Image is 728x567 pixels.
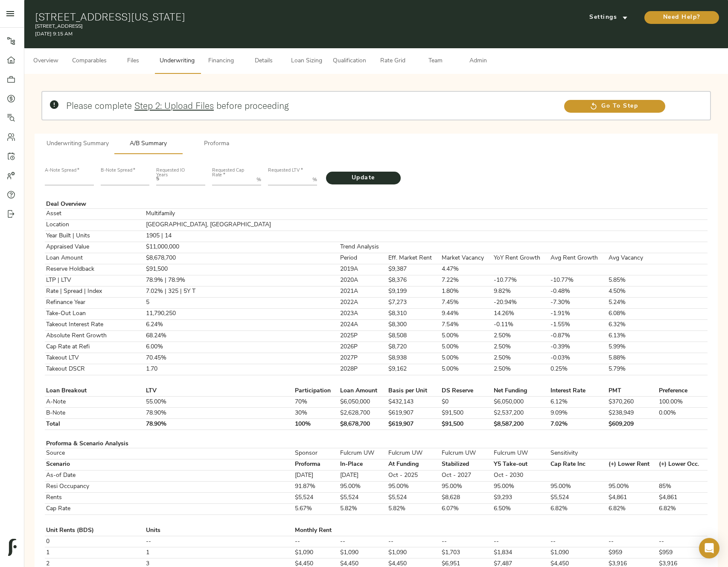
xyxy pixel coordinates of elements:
[441,481,493,492] td: 95.00%
[419,56,451,67] span: Team
[441,330,493,342] td: 5.00%
[45,319,145,330] td: Takeout Interest Rate
[441,364,493,375] td: 5.00%
[45,264,145,275] td: Reserve Holdback
[387,547,440,558] td: $1,090
[339,308,387,319] td: 2023A
[577,11,641,24] button: Settings
[45,441,145,448] td: Proforma & Scenario Analysis
[492,408,550,419] td: $2,537,200
[441,503,493,514] td: 6.07%
[376,56,409,67] span: Rate Grid
[608,308,658,319] td: 6.08%
[45,492,145,503] td: Rents
[294,525,339,536] td: Monthly Rent
[339,242,387,253] td: Trend Analysis
[658,536,708,547] td: --
[294,419,339,430] td: 100%
[441,470,493,481] td: Oct - 2027
[145,408,294,419] td: 78.90%
[145,397,294,408] td: 55.00%
[441,492,493,503] td: $8,628
[387,536,440,547] td: --
[564,101,665,112] span: Go To Step
[387,319,440,330] td: $8,300
[441,397,493,408] td: $0
[45,231,145,242] td: Year Built | Units
[387,459,440,470] td: At Funding
[339,481,387,492] td: 95.00%
[644,11,719,24] button: Need Help?
[492,308,550,319] td: 14.26%
[248,56,280,67] span: Details
[550,308,608,319] td: -1.91%
[387,470,440,481] td: Oct - 2025
[387,492,440,503] td: $5,524
[145,330,294,342] td: 68.24%
[294,397,339,408] td: 70%
[441,286,493,297] td: 1.80%
[550,547,608,558] td: $1,090
[441,275,493,286] td: 7.22%
[441,448,493,459] td: Fulcrum UW
[145,208,294,219] td: Multifamily
[492,253,550,264] td: YoY Rent Growth
[339,448,387,459] td: Fulcrum UW
[387,448,440,459] td: Fulcrum UW
[335,173,392,184] span: Update
[29,56,62,67] span: Overview
[45,448,145,459] td: Source
[492,503,550,514] td: 6.50%
[45,208,145,219] td: Asset
[550,286,608,297] td: -0.48%
[387,275,440,286] td: $8,376
[492,286,550,297] td: 9.82%
[66,100,555,111] h2: Please complete before proceeding
[492,297,550,308] td: -20.94%
[156,169,193,178] label: Requested IO Years
[35,23,490,30] p: [STREET_ADDRESS]
[608,319,658,330] td: 6.32%
[608,253,658,264] td: Avg Vacancy
[339,492,387,503] td: $5,524
[387,308,440,319] td: $8,310
[45,419,145,430] td: Total
[387,397,440,408] td: $432,143
[608,364,658,375] td: 5.79%
[387,286,440,297] td: $9,199
[492,547,550,558] td: $1,834
[339,253,387,264] td: Period
[608,419,658,430] td: $609,209
[441,408,493,419] td: $91,500
[387,342,440,353] td: $8,720
[45,353,145,364] td: Takeout LTV
[45,297,145,308] td: Refinance Year
[492,448,550,459] td: Fulcrum UW
[45,547,145,558] td: 1
[339,297,387,308] td: 2022A
[550,364,608,375] td: 0.25%
[145,264,294,275] td: $91,500
[441,264,493,275] td: 4.47%
[658,459,708,470] td: (+) Lower Occ.
[441,419,493,430] td: $91,500
[550,397,608,408] td: 6.12%
[119,139,177,149] span: A/B Summary
[492,275,550,286] td: -10.77%
[585,12,632,23] span: Settings
[45,503,145,514] td: Cap Rate
[550,408,608,419] td: 9.09%
[134,100,214,111] a: Step 2: Upload Files
[45,525,145,536] td: Unit Rents (BDS)
[441,353,493,364] td: 5.00%
[294,503,339,514] td: 5.67%
[145,253,294,264] td: $8,678,700
[145,319,294,330] td: 6.24%
[658,547,708,558] td: $959
[387,386,440,397] td: Basis per Unit
[339,364,387,375] td: 2028P
[699,538,719,558] div: Open Intercom Messenger
[387,364,440,375] td: $9,162
[145,419,294,430] td: 78.90%
[45,386,145,397] td: Loan Breakout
